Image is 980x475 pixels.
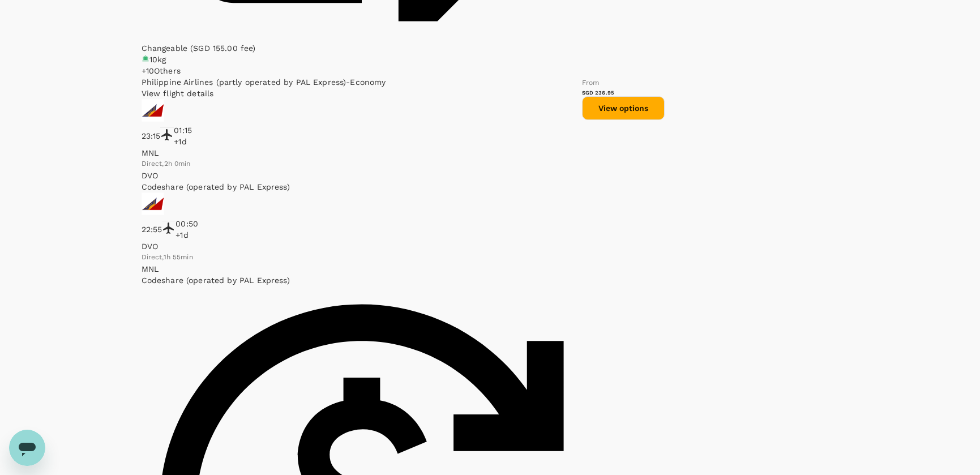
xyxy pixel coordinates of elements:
[582,89,665,96] h6: SGD 236.95
[142,65,582,76] div: +10Others
[142,224,162,235] p: 22:55
[142,66,154,75] span: + 10
[346,78,350,87] span: -
[142,275,582,286] div: Codeshare (operated by PAL Express)
[142,130,161,142] p: 23:15
[142,170,582,181] p: DVO
[142,147,582,159] p: MNL
[176,230,188,239] span: +1d
[582,96,665,120] button: View options
[142,159,582,170] div: Direct , 2h 0min
[582,79,600,87] span: From
[142,44,256,53] span: Changeable (SGD 155.00 fee)
[142,99,164,122] img: PR
[142,263,582,275] p: MNL
[154,66,181,75] span: Others
[142,54,582,65] div: 10kg
[9,430,45,466] iframe: Button to launch messaging window
[142,252,582,263] div: Direct , 1h 55min
[149,55,166,64] span: 10kg
[174,137,186,146] span: +1d
[174,125,192,136] p: 01:15
[142,181,582,192] div: Codeshare (operated by PAL Express)
[142,192,164,215] img: PR
[142,88,582,99] p: View flight details
[142,78,346,87] span: Philippine Airlines (partly operated by PAL Express)
[350,78,386,87] span: Economy
[142,241,582,252] p: DVO
[176,218,198,229] p: 00:50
